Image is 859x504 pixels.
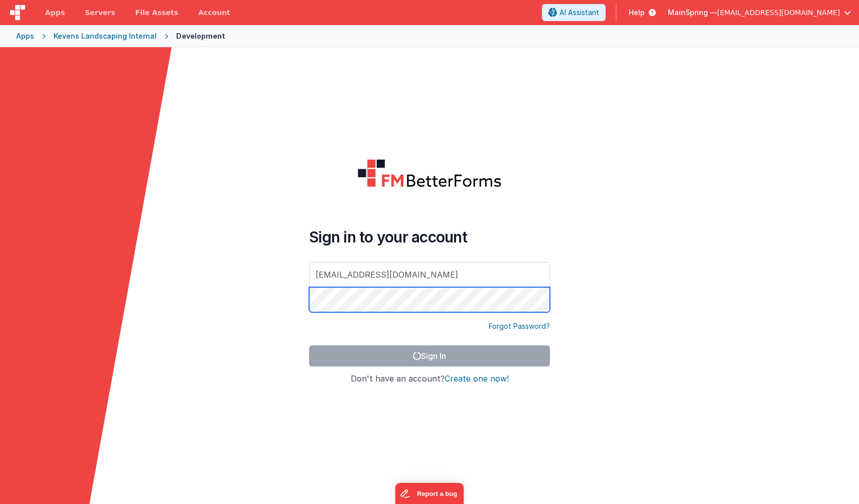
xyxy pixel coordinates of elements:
[542,4,606,21] button: AI Assistant
[445,374,509,384] button: Create one now!
[668,8,851,18] button: MainSpring — [EMAIL_ADDRESS][DOMAIN_NAME]
[85,8,115,18] span: Servers
[309,374,550,384] h4: Don't have an account?
[309,345,550,366] button: Sign In
[45,8,65,18] span: Apps
[135,8,179,18] span: File Assets
[309,262,550,287] input: Email Address
[16,31,34,41] div: Apps
[395,483,464,504] iframe: Marker.io feedback button
[176,31,225,41] div: Development
[54,31,157,41] div: Kevens Landscaping Internal
[489,321,550,331] a: Forgot Password?
[309,228,550,246] h4: Sign in to your account
[629,8,645,18] span: Help
[717,8,840,18] span: [EMAIL_ADDRESS][DOMAIN_NAME]
[668,8,717,18] span: MainSpring —
[559,8,599,18] span: AI Assistant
